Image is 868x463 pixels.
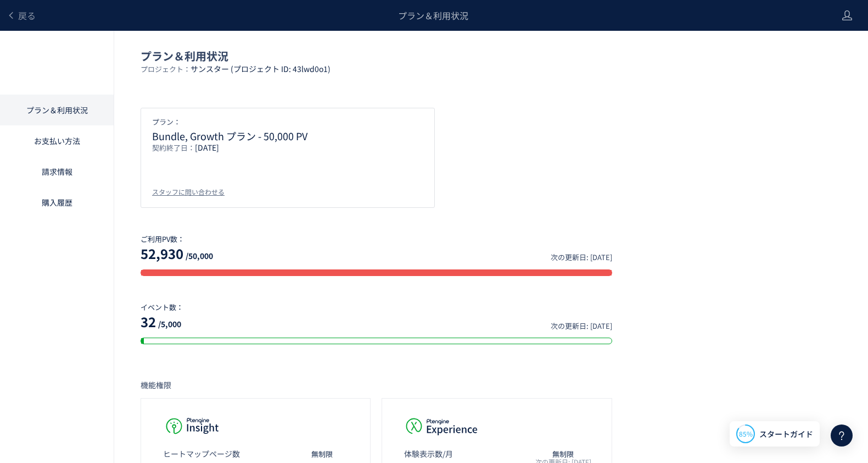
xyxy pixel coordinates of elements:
[152,142,423,160] p: 契約終了日：
[141,244,183,263] span: 52,930
[311,449,333,459] span: 無制限
[152,187,225,196] div: スタッフに問い合わせる
[186,250,213,261] span: /50,000
[404,448,453,459] span: 体験表示数/月
[141,48,842,63] p: プラン＆利用状況
[195,142,219,153] span: [DATE]
[152,130,423,141] p: Bundle, Growth プラン - 50,000 PV
[152,117,423,127] p: プラン：
[191,63,331,74] span: サンスター (プロジェクト ID: 43lwd0o1)
[552,449,574,459] span: 無制限
[141,312,156,331] span: 32
[759,428,813,440] span: スタートガイド
[141,379,842,390] p: 機能権限
[141,63,842,81] p: プロジェクト：
[551,321,612,332] span: 次の更新日: [DATE]
[158,318,181,329] span: /5,000
[18,9,36,22] span: 戻る
[141,302,612,312] p: イベント数：
[141,234,612,244] p: ご利用PV数：
[551,252,612,263] span: 次の更新日: [DATE]
[739,429,753,438] span: 85%
[163,448,240,459] span: ヒートマップページ数​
